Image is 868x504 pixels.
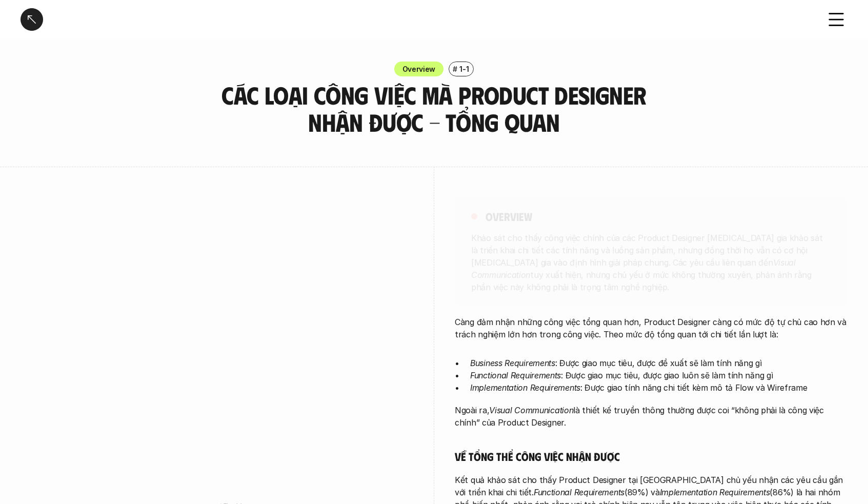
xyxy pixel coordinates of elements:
p: Khảo sát cho thấy công việc chính của các Product Designer [MEDICAL_DATA] gia khảo sát là triển k... [471,231,831,293]
p: : Được giao tính năng chi tiết kèm mô tả Flow và Wireframe [470,381,847,394]
p: Ngoài ra, là thiết kế truyền thông thường được coi “không phải là công việc chính” của Product De... [455,404,847,429]
em: Functional Requirements [534,487,624,497]
h5: overview [486,209,532,224]
em: Functional Requirements [470,370,561,380]
p: Càng đảm nhận những công việc tổng quan hơn, Product Designer càng có mức độ tự chủ cao hơn và tr... [455,316,847,340]
em: Business Requirements [470,358,555,368]
p: : Được giao mục tiêu, được đề xuất sẽ làm tính năng gì [470,357,847,369]
p: 1-1 [459,64,469,74]
p: Overview [402,64,436,74]
p: : Được giao mục tiêu, được giao luôn sẽ làm tính năng gì [470,369,847,381]
em: Visual Communication [489,405,573,415]
h5: Về tổng thể công việc nhận được [455,449,847,463]
em: Visual Communication [471,257,798,279]
iframe: Interactive or visual content [21,192,413,500]
em: Implementation Requirements [660,487,770,497]
h3: Các loại công việc mà Product Designer nhận được - Tổng quan [216,82,652,136]
em: Implementation Requirements [470,382,580,393]
h6: # [453,65,457,73]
